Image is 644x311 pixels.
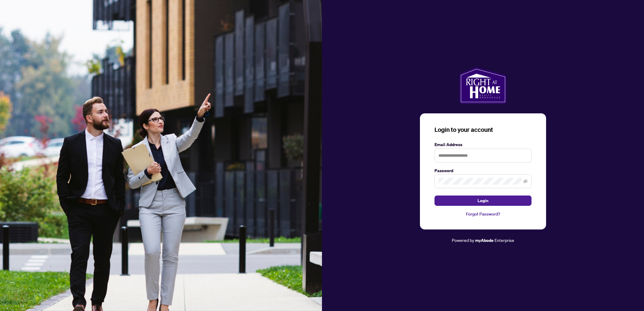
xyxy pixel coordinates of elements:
span: Login [478,196,488,206]
button: Login [434,196,532,206]
a: Forgot Password? [434,211,532,217]
span: Enterprise [495,237,514,243]
span: Powered by [452,237,474,243]
span: eye-invisible [523,179,528,183]
label: Password [434,167,532,174]
label: Email Address [434,141,532,148]
img: ma-logo [459,67,506,104]
h3: Login to your account [434,125,532,134]
a: myAbode [475,237,494,244]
